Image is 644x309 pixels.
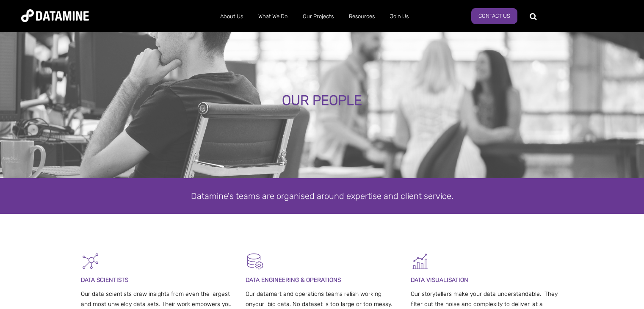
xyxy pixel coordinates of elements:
[411,252,430,271] img: Graph 5
[251,6,295,28] a: What We Do
[246,276,341,284] span: DATA ENGINEERING & OPERATIONS
[411,276,468,284] span: DATA VISUALISATION
[21,9,89,22] img: Datamine
[341,6,382,28] a: Resources
[75,93,569,108] div: OUR PEOPLE
[471,8,517,24] a: Contact Us
[382,6,416,28] a: Join Us
[81,276,128,284] span: DATA SCIENTISTS
[213,6,251,28] a: About Us
[295,6,341,28] a: Our Projects
[81,252,100,271] img: Graph - Network
[191,191,453,201] span: Datamine's teams are organised around expertise and client service.
[246,252,265,271] img: Datamart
